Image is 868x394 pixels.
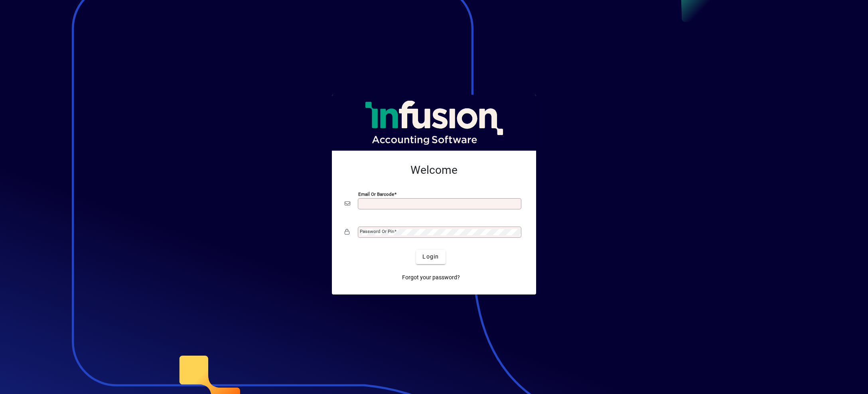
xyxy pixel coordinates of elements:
[345,163,523,177] h2: Welcome
[416,250,445,264] button: Login
[358,191,394,197] mat-label: Email or Barcode
[422,253,439,261] span: Login
[360,229,394,234] mat-label: Password or Pin
[399,271,463,285] a: Forgot your password?
[402,273,460,282] span: Forgot your password?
